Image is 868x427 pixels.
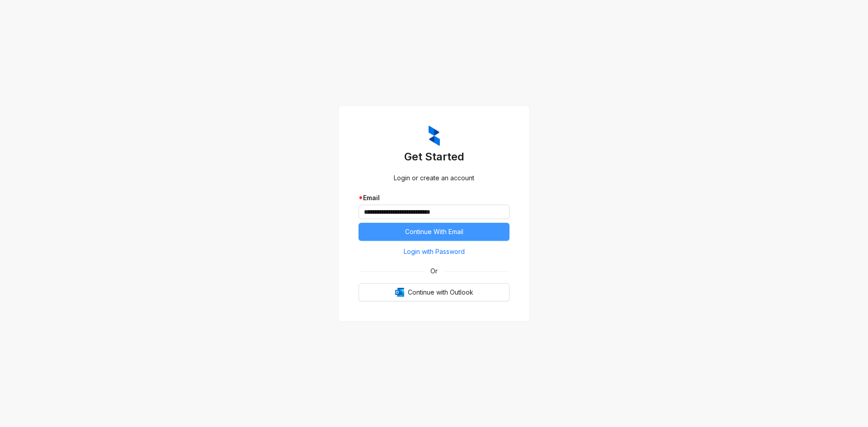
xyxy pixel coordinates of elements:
[359,150,509,164] h3: Get Started
[359,283,509,301] button: OutlookContinue with Outlook
[424,266,444,276] span: Or
[359,193,509,203] div: Email
[408,287,473,297] span: Continue with Outlook
[405,227,463,237] span: Continue With Email
[359,223,509,241] button: Continue With Email
[404,247,465,257] span: Login with Password
[359,173,509,183] div: Login or create an account
[395,288,404,297] img: Outlook
[359,244,509,259] button: Login with Password
[429,126,440,146] img: ZumaIcon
